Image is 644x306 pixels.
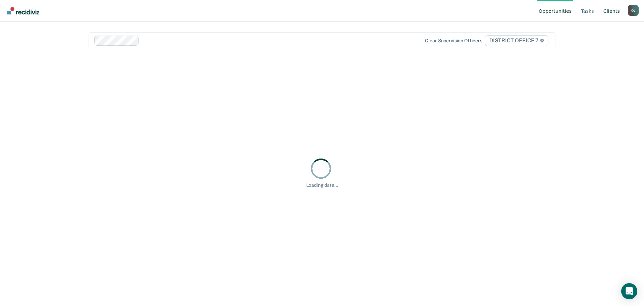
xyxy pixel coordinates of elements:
div: O J [628,5,639,16]
div: Open Intercom Messenger [621,283,637,299]
button: Profile dropdown button [628,5,639,16]
div: Clear supervision officers [425,38,482,44]
img: Recidiviz [7,7,39,14]
span: DISTRICT OFFICE 7 [485,35,548,46]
